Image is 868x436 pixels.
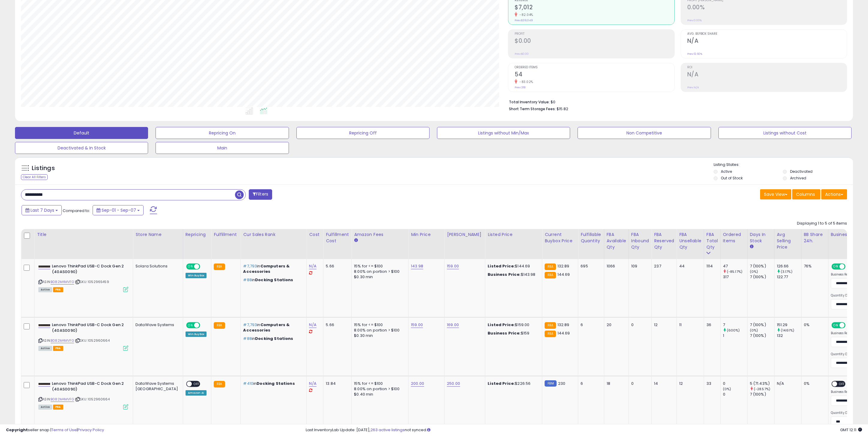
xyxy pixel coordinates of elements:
div: Fulfillable Quantity [581,231,601,244]
button: Repricing On [156,127,289,139]
small: (0%) [750,328,758,333]
b: Lenovo ThinkPad USB-C Dock Gen 2 (40AS0090) [52,322,125,335]
b: Lenovo ThinkPad USB-C Dock Gen 2 (40AS0090) [52,264,125,276]
div: 1114 [706,264,716,269]
div: 47 [723,264,747,269]
p: in [243,264,302,274]
div: ASIN: [38,381,128,409]
label: Out of Stock [721,175,743,181]
small: FBA [545,322,556,329]
button: Non Competitive [578,127,711,139]
div: [PERSON_NAME] [447,231,483,238]
h2: $7,012 [515,4,674,12]
div: 317 [723,274,747,280]
span: 144.69 [557,330,570,336]
div: 8.00% on portion > $100 [354,328,404,333]
div: seller snap | | [6,427,104,433]
div: 126.66 [777,264,801,269]
p: in [243,322,302,333]
span: FBA [53,346,63,351]
div: 15% for <= $100 [354,381,404,386]
small: (600%) [727,328,740,333]
a: 200.00 [411,381,424,387]
span: #88 [243,336,251,341]
small: FBA [545,264,556,270]
small: FBA [214,264,225,270]
img: 21QKqIB33BL._SL40_.jpg [38,382,50,386]
a: N/A [309,263,316,269]
div: Store Name [135,231,180,238]
b: Business Price: [488,330,521,336]
img: 21QKqIB33BL._SL40_.jpg [38,323,50,327]
span: OFF [199,264,209,269]
div: $144.69 [488,264,537,269]
span: Docking Stations [255,277,293,283]
span: OFF [199,323,209,328]
span: All listings currently available for purchase on Amazon [38,287,52,292]
span: Sep-01 - Sep-07 [102,207,136,213]
p: in [243,277,302,283]
label: Archived [790,175,806,181]
small: FBA [214,322,225,329]
div: 237 [654,264,672,269]
div: 0 [723,392,747,397]
li: $0 [509,98,843,105]
div: $159 [488,331,537,336]
small: (3.17%) [781,269,792,274]
button: Sep-01 - Sep-07 [93,205,144,215]
button: Last 7 Days [22,205,62,215]
small: Prev: $0.00 [515,52,529,56]
label: Deactivated [790,169,813,174]
small: Prev: N/A [687,86,699,89]
div: 6 [581,322,599,328]
span: OFF [844,323,854,328]
div: $143.98 [488,272,537,277]
span: 144.69 [557,272,570,277]
a: 169.00 [447,322,459,328]
div: Amazon AI [186,390,207,396]
div: ASIN: [38,322,128,350]
h2: N/A [687,37,847,46]
div: 1066 [607,264,624,269]
span: Docking Stations [255,336,293,341]
small: FBA [545,331,556,337]
span: Profit [515,32,674,36]
span: ON [832,264,840,269]
div: Win BuyBox [186,331,207,337]
h2: N/A [687,71,847,79]
button: Filters [249,189,272,200]
div: 151.29 [777,322,801,328]
div: 12 [654,322,672,328]
span: | SKU: 1052960664 [75,397,110,402]
span: OFF [844,264,854,269]
p: Listing States: [714,162,853,168]
div: 6 [581,381,599,386]
span: | SKU: 1052965459 [75,279,109,284]
h2: $0.00 [515,37,674,46]
small: -82.04% [517,13,533,17]
span: | SKU: 1052960664 [75,338,110,343]
span: 132.89 [557,263,569,269]
div: Ordered Items [723,231,745,244]
a: Terms of Use [51,427,77,433]
div: 0 [723,381,747,386]
small: (-28.57%) [754,387,770,391]
button: Main [156,142,289,154]
small: (-85.17%) [727,269,742,274]
span: Avg. Buybox Share [687,32,847,36]
small: Prev: 12.60% [687,52,702,56]
button: Listings without Min/Max [437,127,570,139]
small: Prev: $39,049 [515,19,533,22]
div: $226.56 [488,381,537,386]
div: 11 [679,322,699,328]
p: in [243,381,302,386]
div: FBA Total Qty [706,231,718,250]
div: Fulfillment Cost [326,231,349,244]
div: 7 (100%) [750,264,774,269]
label: Active [721,169,732,174]
img: 21QKqIB33BL._SL40_.jpg [38,264,50,269]
div: 7 [723,322,747,328]
small: (0%) [723,387,731,391]
div: $0.40 min [354,392,404,397]
div: $0.30 min [354,274,404,280]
